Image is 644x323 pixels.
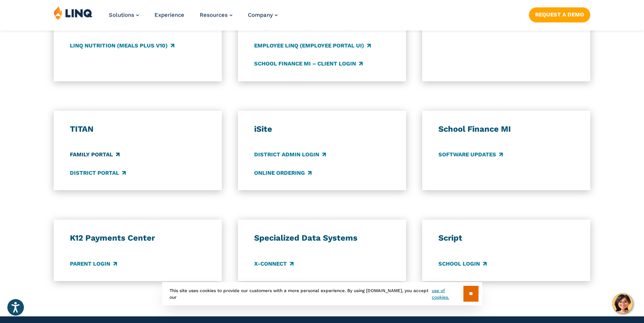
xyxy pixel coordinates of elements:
[70,151,120,159] a: Family Portal
[254,260,293,268] a: X-Connect
[438,124,574,134] h3: School Finance MI
[54,6,93,20] img: LINQ | K‑12 Software
[154,12,184,18] a: Experience
[70,233,206,243] h3: K12 Payments Center
[109,12,139,18] a: Solutions
[109,6,278,30] nav: Primary Navigation
[70,124,206,134] h3: TITAN
[432,287,463,301] a: use of cookies.
[254,169,312,177] a: Online Ordering
[200,12,232,18] a: Resources
[529,6,590,22] nav: Button Navigation
[248,12,278,18] a: Company
[248,12,273,18] span: Company
[70,42,174,50] a: LINQ Nutrition (Meals Plus v10)
[200,12,228,18] span: Resources
[254,233,390,243] h3: Specialized Data Systems
[612,293,633,314] button: Hello, have a question? Let’s chat.
[529,7,590,22] a: Request a Demo
[254,124,390,134] h3: iSite
[438,151,503,159] a: Software Updates
[438,260,487,268] a: School Login
[254,151,326,159] a: District Admin Login
[70,260,117,268] a: Parent Login
[162,282,482,305] div: This site uses cookies to provide our customers with a more personal experience. By using [DOMAIN...
[70,169,126,177] a: District Portal
[109,12,134,18] span: Solutions
[254,60,363,68] a: School Finance MI – Client Login
[254,42,371,50] a: Employee LINQ (Employee Portal UI)
[438,233,574,243] h3: Script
